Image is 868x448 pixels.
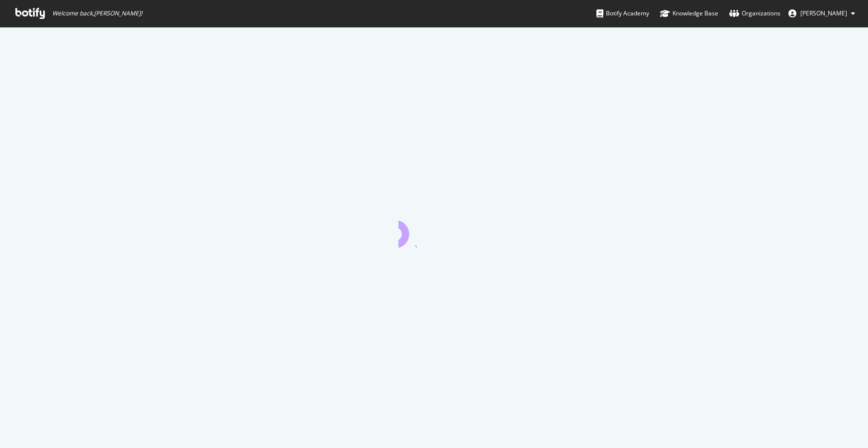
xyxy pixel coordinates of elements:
button: [PERSON_NAME] [780,5,863,21]
div: Knowledge Base [660,8,718,18]
span: Welcome back, [PERSON_NAME] ! [52,9,142,17]
div: animation [398,212,470,248]
div: Organizations [729,8,780,18]
div: Botify Academy [596,8,649,18]
span: Matthew Edgar [800,9,847,17]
